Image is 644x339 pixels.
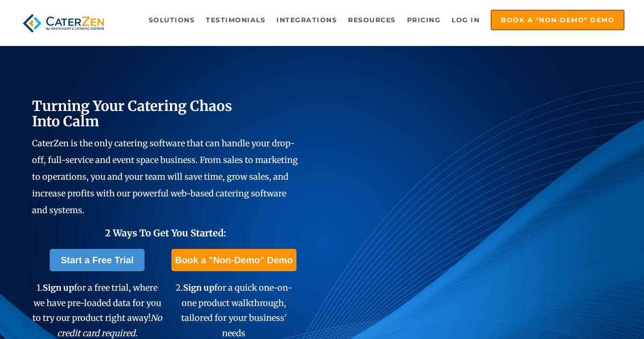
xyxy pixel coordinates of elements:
span: 2 Ways To Get You Started: [105,227,226,239]
a: Book a "Non-Demo" Demo [491,10,624,30]
em: No credit card required. [57,313,162,338]
a: Log in [447,11,484,29]
a: Book a "Non-Demo" Demo [171,249,296,271]
a: Testimonials [201,11,270,29]
img: caterzen [20,10,107,37]
div: Navigation Menu [123,10,624,30]
a: Pricing [402,11,446,29]
a: Start a Free Trial [50,249,145,271]
span: Sign up [183,282,214,293]
span: 1. for a free trial, where we have pre-loaded data for you to try our product right away! [33,282,162,338]
span: Sign up [43,282,74,293]
a: Integrations [272,11,342,29]
span: 2. for a quick one-on-one product walkthrough, tailored for your business' needs [176,282,292,338]
a: Solutions [144,11,200,29]
a: Resources [343,11,401,29]
span: CaterZen is the only catering software that can handle your drop-off, full-service and event spac... [32,138,298,215]
span: Turning Your Catering Chaos Into Calm [32,97,232,130]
